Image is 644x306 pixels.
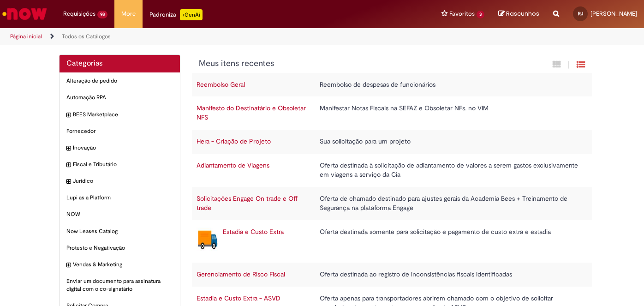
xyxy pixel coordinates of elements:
span: Automação RPA [66,94,173,102]
div: NOW [60,206,180,223]
a: Hera - Criação de Projeto [197,137,271,145]
div: expandir categoria Inovação Inovação [60,139,180,156]
span: Alteração de pedido [66,77,173,85]
span: RJ [578,11,583,17]
span: Rascunhos [506,9,539,18]
a: Gerenciamento de Risco Fiscal [197,270,285,278]
span: More [121,9,136,18]
span: Jurídico [73,177,173,185]
p: +GenAi [180,9,203,20]
span: Fornecedor [66,127,173,135]
span: Requisições [63,9,95,18]
span: 98 [97,11,107,18]
ul: Trilhas de página [7,28,423,45]
div: expandir categoria Vendas & Marketing Vendas & Marketing [60,256,180,273]
i: expandir categoria Vendas & Marketing [66,261,71,270]
div: Fornecedor [60,123,180,140]
tr: Estadia e Custo Extra Estadia e Custo Extra Oferta destinada somente para solicitação e pagamento... [192,220,592,263]
div: expandir categoria Fiscal e Tributário Fiscal e Tributário [60,156,180,173]
td: Oferta destinada ao registro de inconsistências fiscais identificadas [315,263,583,287]
img: ServiceNow [1,5,48,23]
div: expandir categoria BEES Marketplace BEES Marketplace [60,106,180,123]
a: Estadia e Custo Extra - ASVD [197,294,280,302]
i: Exibição de grade [577,60,585,69]
div: expandir categoria Jurídico Jurídico [60,173,180,190]
span: Enviar um documento para assinatura digital com o co-signatário [66,277,173,293]
div: Now Leases Catalog [60,223,180,240]
div: Padroniza [149,9,203,20]
a: Adiantamento de Viagens [197,161,269,169]
i: expandir categoria Fiscal e Tributário [66,161,71,170]
div: Automação RPA [60,89,180,106]
span: Protesto e Negativação [66,244,173,252]
a: Estadia e Custo Extra [223,228,284,236]
td: Oferta de chamado destinado para ajustes gerais da Academia Bees + Treinamento de Segurança na pl... [315,187,583,220]
tr: Solicitações Engage On trade e Off trade Oferta de chamado destinado para ajustes gerais da Acade... [192,187,592,220]
span: [PERSON_NAME] [590,10,637,18]
span: 3 [477,11,484,18]
div: Lupi as a Platform [60,189,180,206]
a: Página inicial [10,33,42,40]
span: BEES Marketplace [73,111,173,119]
td: Oferta destinada à solicitação de adiantamento de valores a serem gastos exclusivamente em viagen... [315,154,583,187]
span: NOW [66,210,173,218]
i: expandir categoria BEES Marketplace [66,111,71,120]
td: Manifestar Notas Fiscais na SEFAZ e Obsoletar NFs. no VIM [315,96,583,130]
tr: Gerenciamento de Risco Fiscal Oferta destinada ao registro de inconsistências fiscais identificadas [192,263,592,287]
td: Sua solicitação para um projeto [315,130,583,154]
span: Inovação [73,144,173,152]
a: Reembolso Geral [197,80,245,89]
tr: Reembolso Geral Reembolso de despesas de funcionários [192,73,592,97]
h1: {"description":"","title":"Meus itens recentes"} Categoria [199,59,485,68]
a: Rascunhos [498,10,539,18]
a: Solicitações Engage On trade e Off trade [197,194,298,212]
div: Protesto e Negativação [60,240,180,257]
span: Vendas & Marketing [73,261,173,269]
img: Estadia e Custo Extra [197,228,218,251]
div: Alteração de pedido [60,72,180,90]
span: Lupi as a Platform [66,194,173,202]
a: Manifesto do Destinatário e Obsoletar NFS [197,104,306,121]
tr: Hera - Criação de Projeto Sua solicitação para um projeto [192,130,592,154]
div: Enviar um documento para assinatura digital com o co-signatário [60,273,180,298]
span: Fiscal e Tributário [73,161,173,168]
i: expandir categoria Inovação [66,144,71,153]
span: Favoritos [449,9,475,18]
span: Now Leases Catalog [66,228,173,235]
tr: Manifesto do Destinatário e Obsoletar NFS Manifestar Notas Fiscais na SEFAZ e Obsoletar NFs. no VIM [192,96,592,130]
i: expandir categoria Jurídico [66,177,71,186]
span: | [568,60,570,70]
a: Todos os Catálogos [62,33,111,40]
i: Exibição em cartão [553,60,561,69]
td: Reembolso de despesas de funcionários [315,73,583,97]
h2: Categorias [66,60,173,68]
td: Oferta destinada somente para solicitação e pagamento de custo extra e estadia [315,220,583,263]
tr: Adiantamento de Viagens Oferta destinada à solicitação de adiantamento de valores a serem gastos ... [192,154,592,187]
